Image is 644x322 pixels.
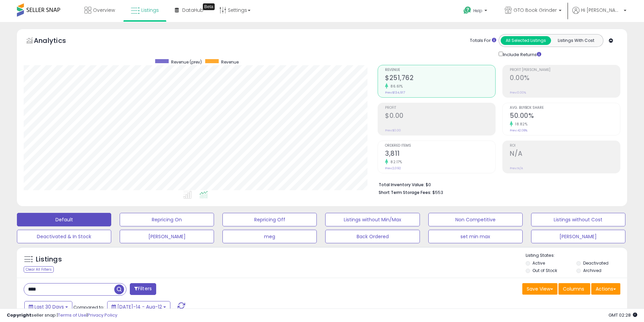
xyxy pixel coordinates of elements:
[93,7,115,14] span: Overview
[379,182,425,188] b: Total Inventory Value:
[510,112,620,121] h2: 50.00%
[7,312,31,318] strong: Copyright
[130,283,156,295] button: Filters
[385,112,495,121] h2: $0.00
[7,312,117,319] div: seller snap | |
[514,7,557,14] span: GTO Book Grinder
[385,68,495,72] span: Revenue
[385,144,495,148] span: Ordered Items
[510,166,523,170] small: Prev: N/A
[510,150,620,159] h2: N/A
[510,68,620,72] span: Profit [PERSON_NAME]
[222,230,317,243] button: meg
[73,304,104,311] span: Compared to:
[107,301,170,313] button: [DATE]-14 - Aug-12
[120,230,214,243] button: [PERSON_NAME]
[583,260,609,266] label: Deactivated
[388,159,402,165] small: 82.17%
[24,301,72,313] button: Last 30 Days
[17,230,111,243] button: Deactivated & In Stock
[583,268,601,273] label: Archived
[526,252,627,259] p: Listing States:
[34,36,79,47] h5: Analytics
[58,312,87,318] a: Terms of Use
[379,180,615,188] li: $0
[572,7,626,22] a: Hi [PERSON_NAME]
[141,7,159,14] span: Listings
[510,91,526,95] small: Prev: 0.00%
[36,255,62,264] h5: Listings
[385,74,495,83] h2: $251,762
[203,3,215,10] div: Tooltip anchor
[385,91,405,95] small: Prev: $134,917
[470,38,496,44] div: Totals For
[531,213,625,226] button: Listings without Cost
[551,36,601,45] button: Listings With Cost
[385,128,401,132] small: Prev: $0.00
[117,303,162,310] span: [DATE]-14 - Aug-12
[473,8,482,14] span: Help
[510,144,620,148] span: ROI
[34,303,64,310] span: Last 30 Days
[17,213,111,226] button: Default
[379,190,431,195] b: Short Term Storage Fees:
[581,7,622,14] span: Hi [PERSON_NAME]
[171,59,202,65] span: Revenue (prev)
[531,230,625,243] button: [PERSON_NAME]
[532,268,557,273] label: Out of Stock
[428,213,523,226] button: Non Competitive
[428,230,523,243] button: set min max
[510,128,527,132] small: Prev: 42.08%
[591,283,620,295] button: Actions
[221,59,239,65] span: Revenue
[463,6,472,15] i: Get Help
[432,189,443,196] span: $553
[522,283,557,295] button: Save View
[510,74,620,83] h2: 0.00%
[222,213,317,226] button: Repricing Off
[513,122,527,127] small: 18.82%
[510,106,620,110] span: Avg. Buybox Share
[494,50,549,58] div: Include Returns
[532,260,545,266] label: Active
[385,106,495,110] span: Profit
[458,1,494,22] a: Help
[325,230,420,243] button: Back Ordered
[88,312,117,318] a: Privacy Policy
[182,7,204,14] span: DataHub
[325,213,420,226] button: Listings without Min/Max
[563,286,584,292] span: Columns
[609,312,637,318] span: 2025-09-12 02:28 GMT
[120,213,214,226] button: Repricing On
[558,283,590,295] button: Columns
[385,150,495,159] h2: 3,811
[24,266,54,273] div: Clear All Filters
[388,84,403,89] small: 86.61%
[385,166,401,170] small: Prev: 2,092
[501,36,551,45] button: All Selected Listings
